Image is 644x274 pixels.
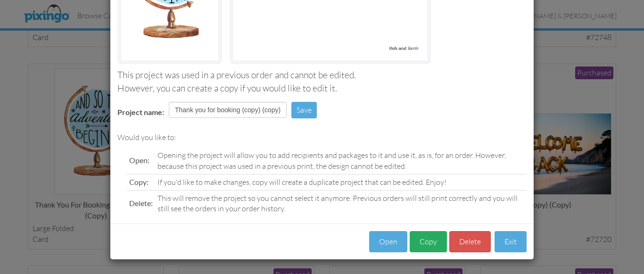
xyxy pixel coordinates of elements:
button: Exit [495,231,527,252]
span: Delete: [129,199,153,208]
td: If you'd like to make changes, copy will create a duplicate project that can be edited. Enjoy! [155,174,527,190]
button: Save [291,102,317,118]
button: Delete [449,231,491,252]
div: However, you can create a copy if you would like to edit it. [117,82,527,95]
span: Copy: [129,177,149,186]
button: Open [369,231,407,252]
span: Open: [129,156,149,165]
div: Would you like to: [117,132,527,143]
button: Copy [410,231,447,252]
input: Enter project name [169,102,287,118]
td: Opening the project will allow you to add recipients and packages to it and use it, as is, for an... [155,148,527,174]
label: Project name: [117,107,164,118]
div: This project was used in a previous order and cannot be edited. [117,69,527,82]
td: This will remove the project so you cannot select it anymore. Previous orders will still print co... [155,190,527,216]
